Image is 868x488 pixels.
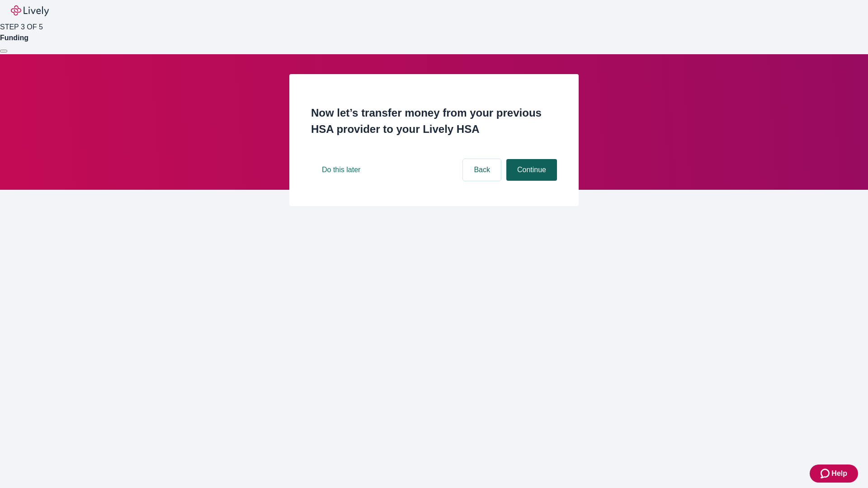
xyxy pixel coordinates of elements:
[11,5,49,16] img: Lively
[463,159,501,181] button: Back
[831,468,847,479] span: Help
[311,105,557,137] h2: Now let’s transfer money from your previous HSA provider to your Lively HSA
[821,468,831,479] svg: Zendesk support icon
[810,465,858,483] button: Zendesk support iconHelp
[311,159,371,181] button: Do this later
[506,159,557,181] button: Continue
